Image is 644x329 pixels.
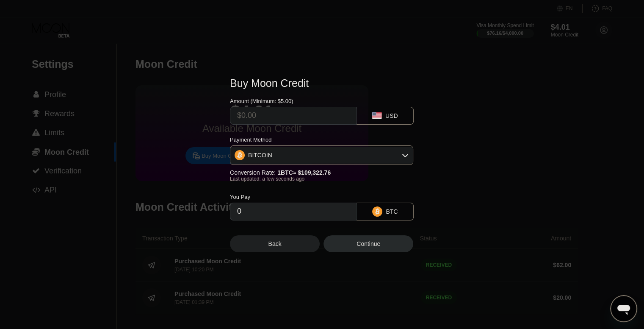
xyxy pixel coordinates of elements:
div: Payment Method [230,137,413,143]
div: Amount (Minimum: $5.00) [230,98,357,104]
div: Last updated: a few seconds ago [230,176,413,182]
div: Back [268,240,282,247]
div: You Pay [230,194,357,200]
div: USD [385,112,398,119]
div: Back [230,235,320,252]
div: BTC [386,208,398,215]
div: Buy Moon Credit [230,77,414,89]
div: BITCOIN [230,147,413,164]
div: BITCOIN [248,152,272,159]
input: $0.00 [237,107,349,124]
span: 1 BTC ≈ $109,322.76 [277,169,331,176]
div: Conversion Rate: [230,169,413,176]
iframe: Schaltfläche zum Öffnen des Messaging-Fensters; Konversation läuft [610,295,637,322]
